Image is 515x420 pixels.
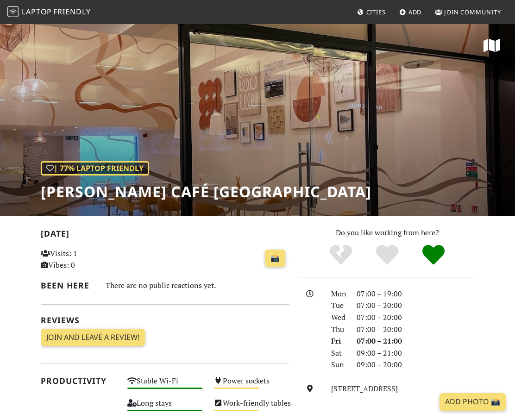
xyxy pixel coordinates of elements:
[7,4,91,20] a: LaptopFriendly LaptopFriendly
[7,6,19,17] img: LaptopFriendly
[41,329,145,346] a: Join and leave a review!
[326,335,352,347] div: Fri
[351,300,480,312] div: 07:00 – 20:00
[53,6,90,17] span: Friendly
[351,324,480,336] div: 07:00 – 20:00
[106,279,289,292] div: There are no public reactions yet.
[22,6,52,17] span: Laptop
[353,4,389,20] a: Cities
[396,4,426,20] a: Add
[41,229,289,242] h2: [DATE]
[326,347,352,359] div: Sat
[122,396,208,419] div: Long stays
[408,8,422,16] span: Add
[351,359,480,371] div: 09:00 – 20:00
[331,383,398,394] a: [STREET_ADDRESS]
[351,312,480,324] div: 07:00 – 20:00
[351,347,480,359] div: 09:00 – 21:00
[351,335,480,347] div: 07:00 – 21:00
[326,300,352,312] div: Tue
[208,396,295,419] div: Work-friendly tables
[351,288,480,300] div: 07:00 – 19:00
[300,227,474,239] p: Do you like working from here?
[41,161,149,176] div: | 77% Laptop Friendly
[122,374,208,396] div: Stable Wi-Fi
[326,324,352,336] div: Thu
[41,376,116,386] h2: Productivity
[410,244,457,267] div: Definitely!
[431,4,505,20] a: Join Community
[366,8,386,16] span: Cities
[326,312,352,324] div: Wed
[318,244,364,267] div: No
[208,374,295,396] div: Power sockets
[326,288,352,300] div: Mon
[326,359,352,371] div: Sun
[265,250,285,267] a: 📸
[444,8,501,16] span: Join Community
[364,244,410,267] div: Yes
[41,281,94,290] h2: Been here
[41,248,116,271] p: Visits: 1 Vibes: 0
[440,393,506,411] a: Add Photo 📸
[41,315,289,325] h2: Reviews
[41,183,371,201] h1: [PERSON_NAME] Café [GEOGRAPHIC_DATA]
